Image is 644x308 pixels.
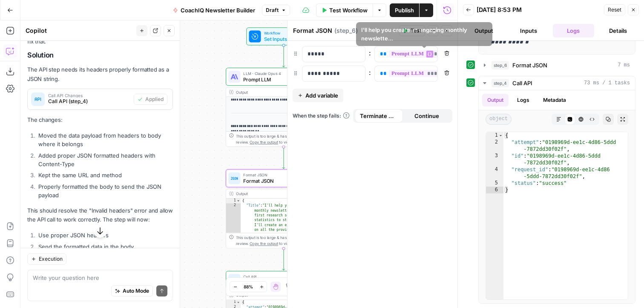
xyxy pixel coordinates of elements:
span: Continue [414,112,439,120]
li: Moved the data payload from headers to body where it belongs [36,131,173,148]
li: Send the formatted data in the body [36,242,173,251]
span: Terminate Workflow [360,112,398,120]
button: Logs [512,94,535,107]
button: Output [482,94,509,107]
span: Workflow [264,30,301,36]
button: Logs [553,24,594,37]
button: Reset [604,4,625,15]
span: Prompt LLM [243,75,322,83]
p: This should resolve the "Invalid headers" error and allow the API call to work correctly. The ste... [27,206,173,224]
div: 5 [486,180,503,187]
p: The changes: [27,115,173,124]
button: CoachIQ Newsletter Builder [168,3,260,17]
span: Set Inputs [264,35,301,43]
button: Test [399,25,425,36]
div: 1 [226,300,241,305]
span: Format JSON [243,177,321,185]
div: 3 [486,153,503,166]
span: Toggle code folding, rows 1 through 6 [498,132,503,139]
textarea: Format JSON [293,26,332,35]
h2: Solution [27,51,173,59]
span: : [369,48,371,58]
div: Copilot [26,26,134,35]
button: Inputs [508,24,549,37]
span: Draft [266,6,279,14]
span: Copy the output [250,140,278,144]
span: step_6 [492,61,509,69]
div: This output is too large & has been abbreviated for review. to view the full content. [236,235,338,247]
span: Copy the output [250,242,278,246]
span: Call API (step_4) [48,98,130,105]
g: Edge from step_6 to step_4 [282,248,285,270]
span: 73 ms / 1 tasks [584,79,630,87]
li: Properly formatted the body to send the JSON payload [36,182,173,199]
span: LLM · Claude Opus 4 [243,70,322,76]
span: Toggle code folding, rows 1 through 3 [236,199,241,203]
span: 88% [244,283,253,290]
span: Execution [39,255,63,263]
div: Output [236,190,321,196]
button: Output [463,24,504,37]
button: Add variable [293,89,343,102]
button: Execution [27,253,66,265]
div: Output [236,292,321,298]
span: step_4 [492,79,509,87]
span: Publish [395,6,414,14]
div: 2 [486,139,503,153]
button: Details [598,24,639,37]
span: Test [411,27,421,35]
button: Publish [390,3,419,17]
div: 1 [486,132,503,139]
div: Output [236,89,321,95]
span: Toggle code folding, rows 1 through 6 [236,300,241,305]
button: Metadata [538,94,571,107]
button: 7 ms [479,58,635,72]
div: Format JSONFormat JSONStep 6Output{ "Title":"I'll help you create an engaging monthly newsletter ... [226,170,342,249]
span: Call API [512,79,532,87]
span: Add variable [305,91,338,100]
g: Edge from start to step_1 [282,45,285,67]
button: Auto Mode [111,285,153,296]
span: Auto Mode [123,287,149,295]
span: Format JSON [512,61,547,69]
span: 7 ms [618,61,630,69]
span: Call API Changes [48,93,130,98]
div: 1 [226,199,241,203]
a: When the step fails: [293,112,350,120]
g: Edge from step_1 to step_6 [282,147,285,169]
div: 6 [486,187,503,193]
div: WorkflowSet InputsInputs [226,27,342,45]
button: Draft [262,5,290,16]
button: Applied [134,94,167,105]
li: Use proper JSON headers [36,231,173,239]
li: Kept the same URL and method [36,171,173,179]
div: This output is too large & has been abbreviated for review. to view the full content. [236,133,338,145]
span: Format JSON [243,172,321,178]
span: : [369,67,371,78]
div: 73 ms / 1 tasks [479,90,635,303]
span: Applied [145,95,164,103]
p: The API step needs its headers properly formatted as a JSON string. [27,65,173,83]
button: Test Workflow [316,3,373,17]
span: Reset [608,6,621,14]
button: Continue [403,109,451,123]
button: 73 ms / 1 tasks [479,76,635,90]
span: ( step_6 ) [334,26,358,35]
li: Added proper JSON formatted headers with Content-Type [36,151,173,168]
div: Variables Menu [411,35,448,43]
span: CoachIQ Newsletter Builder [181,6,255,14]
span: Call API [243,273,320,279]
div: 4 [486,166,503,180]
span: Test Workflow [329,6,368,14]
span: object [486,114,512,125]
